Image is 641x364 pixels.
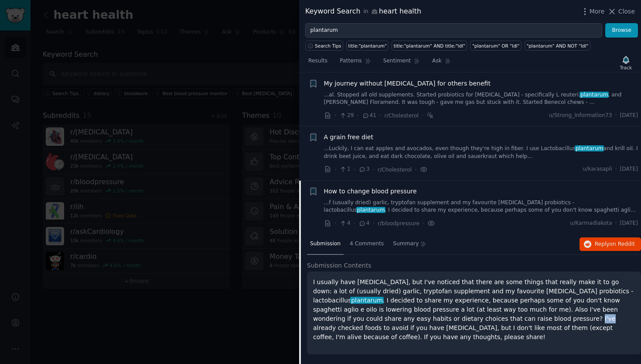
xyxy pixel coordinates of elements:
span: · [354,219,355,228]
span: · [357,111,359,120]
span: 1 [339,165,350,173]
span: · [334,219,336,228]
span: Ask [432,57,442,65]
a: "plantarum" OR "ldl" [470,41,521,51]
a: Ask [429,54,454,72]
span: plantarum [356,207,385,213]
button: Track [617,54,635,72]
span: 41 [362,112,376,120]
span: r/Cholesterol [378,167,412,173]
a: title:"plantarum" [346,41,389,51]
span: Patterns [340,57,361,65]
button: Browse [605,23,638,38]
span: · [423,219,424,228]
a: A grain free diet [324,133,373,142]
span: plantarum [580,92,609,98]
span: r/Cholesterol [385,113,419,119]
a: Patterns [337,54,374,72]
div: title:"plantarum" AND title:"ldl" [394,43,465,49]
span: · [373,165,375,174]
span: · [354,165,355,174]
a: title:"plantarum" AND title:"ldl" [392,41,467,51]
button: More [580,7,605,16]
span: · [334,111,336,120]
span: 4 [339,220,350,227]
div: "plantarum" OR "ldl" [472,43,519,49]
span: Close [618,7,635,16]
span: Results [308,57,327,65]
span: · [373,219,375,228]
span: [DATE] [620,165,638,173]
span: Submission Contents [307,261,372,270]
span: Summary [393,240,419,248]
span: plantarum [350,297,383,304]
span: · [615,165,617,173]
span: 29 [339,112,354,120]
span: · [422,111,423,120]
span: 4 [358,220,369,227]
span: Reply [595,240,635,248]
a: Sentiment [380,54,423,72]
span: · [415,165,416,174]
button: Replyon Reddit [580,237,641,251]
span: u/Strong_Information73 [549,112,612,120]
a: My journey without [MEDICAL_DATA] for others benefit [324,79,491,88]
span: r/bloodpressure [378,220,419,227]
button: Close [607,7,635,16]
span: · [615,112,617,120]
span: More [590,7,605,16]
span: in [363,8,368,16]
a: ...f (usually dried) garlic, tryptofan supplement and my favourite [MEDICAL_DATA] probiotics - la... [324,199,638,214]
a: "plantarum" AND NOT "ldl" [525,41,590,51]
div: Keyword Search heart health [305,6,421,17]
button: Search Tips [305,41,343,51]
span: [DATE] [620,112,638,120]
a: Results [305,54,331,72]
span: · [615,220,617,227]
a: ...Luckily, I can eat apples and avocados, even though they're high in fiber. I use Lactobacillus... [324,145,638,160]
span: on Reddit [610,241,635,247]
div: "plantarum" AND NOT "ldl" [526,43,588,49]
span: Search Tips [315,43,341,49]
span: [DATE] [620,220,638,227]
a: How to change blood pressure [324,187,417,196]
span: Submission [310,240,341,248]
span: · [379,111,381,120]
p: I usually have [MEDICAL_DATA], but I've noticed that there are some things that really make it to... [313,278,635,342]
span: plantarum [575,145,604,151]
span: · [334,165,336,174]
input: Try a keyword related to your business [305,23,602,38]
span: 3 [358,165,369,173]
a: ...al. Stopped all old supplements. Started probiotics for [MEDICAL_DATA] - specifically L reuter... [324,91,638,106]
div: title:"plantarum" [348,43,387,49]
span: 4 Comments [350,240,384,248]
span: Sentiment [383,57,411,65]
span: u/karasapli [583,165,612,173]
span: u/Karmadlakota [570,220,612,227]
div: Track [620,65,632,71]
